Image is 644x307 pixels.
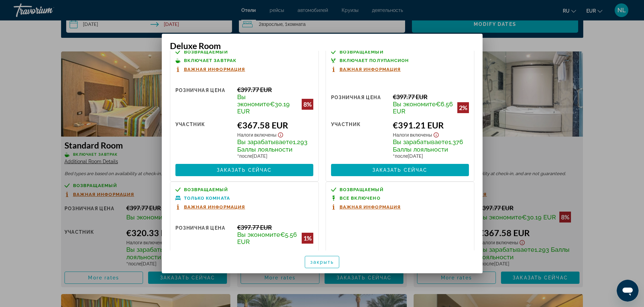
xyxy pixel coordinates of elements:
[175,204,245,210] button: Важная информация
[331,164,469,176] button: Заказать сейчас
[395,153,408,159] span: после
[331,93,388,115] div: Розничная цена
[331,120,388,159] div: участник
[237,138,293,145] span: Вы зарабатываете
[175,66,245,72] button: Важная информация
[237,132,276,138] span: Налоги включены
[372,167,428,173] span: Заказать сейчас
[237,120,313,130] div: €367.58 EUR
[331,187,469,192] a: возвращаемый
[237,101,290,115] span: €30.19 EUR
[184,187,228,192] span: возвращаемый
[237,153,313,159] div: * [DATE]
[393,132,432,138] span: Налоги включены
[340,187,384,192] span: возвращаемый
[340,58,409,63] span: Включает полупансион
[175,224,232,245] div: Розничная цена
[393,93,469,101] div: €397.77 EUR
[340,205,401,209] span: Важная информация
[175,86,232,115] div: Розничная цена
[276,130,285,138] button: Show Taxes and Fees disclaimer
[432,130,440,138] button: Show Taxes and Fees disclaimer
[184,205,245,209] span: Важная информация
[305,256,340,268] button: закрыть
[184,196,230,200] span: Только комната
[237,231,280,238] span: Вы экономите
[617,280,639,302] iframe: Кнопка запуска окна обмена сообщениями
[457,102,469,113] div: 2%
[393,138,448,145] span: Вы зарабатываете
[175,187,313,192] a: возвращаемый
[393,153,469,159] div: * [DATE]
[310,259,334,265] span: закрыть
[184,50,228,54] span: возвращаемый
[237,86,313,93] div: €397.77 EUR
[331,66,401,72] button: Важная информация
[340,196,381,200] span: Все включено
[217,167,272,173] span: Заказать сейчас
[237,93,270,108] span: Вы экономите
[237,224,313,231] div: €397.77 EUR
[331,204,401,210] button: Важная информация
[340,67,401,72] span: Важная информация
[302,99,313,110] div: 8%
[393,138,463,153] span: 1,376 Баллы лояльности
[175,120,232,159] div: участник
[184,67,245,72] span: Важная информация
[237,138,307,153] span: 1,293 Баллы лояльности
[175,164,313,176] button: Заказать сейчас
[237,231,297,245] span: €5.56 EUR
[331,49,469,55] a: возвращаемый
[302,233,313,244] div: 1%
[393,101,436,108] span: Вы экономите
[393,101,453,115] span: €6.56 EUR
[184,58,237,63] span: Включает завтрак
[170,41,474,51] h3: Deluxe Room
[175,49,313,55] a: возвращаемый
[340,50,384,54] span: возвращаемый
[393,120,469,130] div: €391.21 EUR
[239,153,252,159] span: после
